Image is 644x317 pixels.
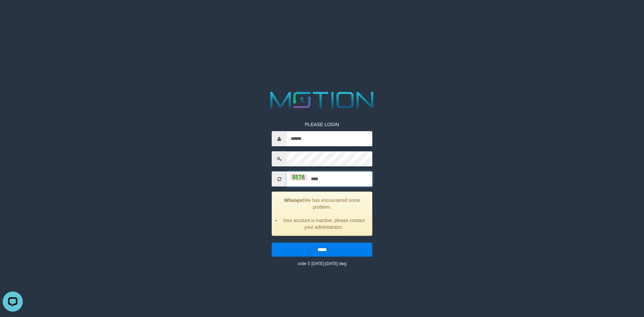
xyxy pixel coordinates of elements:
[266,89,378,111] img: MOTION_logo.png
[284,198,304,203] strong: Whoops!
[3,3,23,23] button: Open LiveChat chat widget
[280,217,367,230] li: Your account is inactive, please contact your administrator.
[272,192,372,236] div: We has encountered some problem.
[298,261,346,266] small: code © [DATE]-[DATE] dwg
[290,174,307,180] img: captcha
[272,121,372,128] p: PLEASE LOGIN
